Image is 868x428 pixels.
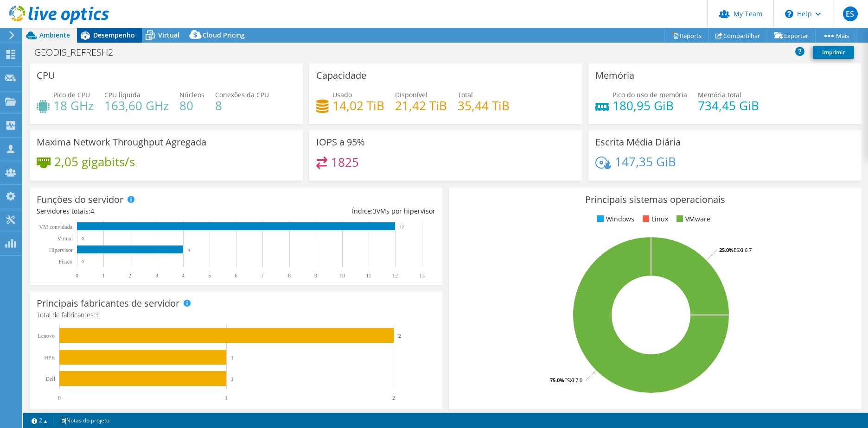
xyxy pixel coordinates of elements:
[102,272,105,279] text: 1
[236,206,435,216] div: Índice: VMs por hipervisor
[53,90,90,99] span: Pico de CPU
[613,90,687,99] span: Pico do uso de memória
[225,395,228,401] text: 1
[37,310,435,320] h4: Total de fabricantes:
[37,70,55,81] h3: CPU
[179,101,204,111] h4: 80
[288,272,291,279] text: 8
[45,376,55,382] text: Dell
[698,90,741,99] span: Memória total
[456,195,855,205] h3: Principais sistemas operacionais
[54,157,135,167] h4: 2,05 gigabits/s
[785,10,793,18] svg: \n
[37,195,123,205] h3: Funções do servidor
[90,207,94,215] span: 4
[231,376,234,382] text: 1
[595,214,634,224] li: Windows
[395,90,428,99] span: Disponível
[316,137,365,147] h3: IOPS a 95%
[30,47,128,57] h1: GEODIS_REFRESH2
[813,46,854,59] a: Imprimir
[235,272,237,279] text: 6
[59,258,72,265] tspan: Físico
[392,395,395,401] text: 2
[719,246,734,253] tspan: 25.0%
[815,28,856,43] a: Mais
[38,333,55,339] text: Lenovo
[698,101,759,111] h4: 734,45 GiB
[564,377,582,384] tspan: ESXi 7.0
[314,272,317,279] text: 9
[613,101,687,111] h4: 180,95 GiB
[261,272,264,279] text: 7
[37,137,206,147] h3: Maxima Network Throughput Agregada
[82,236,84,241] text: 0
[158,31,179,39] span: Virtual
[58,395,61,401] text: 0
[57,235,73,242] text: Virtual
[53,415,116,426] a: Notas do projeto
[767,28,816,43] a: Exportar
[25,415,54,426] a: 2
[39,224,72,230] text: VM convidada
[332,90,352,99] span: Usado
[182,272,185,279] text: 4
[366,272,371,279] text: 11
[76,272,78,279] text: 0
[215,101,269,111] h4: 8
[188,248,191,252] text: 4
[550,377,564,384] tspan: 75.0%
[595,70,634,81] h3: Memória
[640,214,668,224] li: Linux
[332,101,384,111] h4: 14,02 TiB
[400,225,404,229] text: 12
[49,247,73,253] text: Hipervisor
[339,272,345,279] text: 10
[104,101,169,111] h4: 163,60 GHz
[395,101,447,111] h4: 21,42 TiB
[155,272,158,279] text: 3
[419,272,425,279] text: 13
[664,28,709,43] a: Reports
[37,206,236,216] div: Servidores totais:
[708,28,767,43] a: Compartilhar
[373,207,377,215] span: 3
[674,214,710,224] li: VMware
[53,101,94,111] h4: 18 GHz
[179,90,204,99] span: Núcleos
[128,272,131,279] text: 2
[44,354,55,361] text: HPE
[595,137,681,147] h3: Escrita Média Diária
[203,31,245,39] span: Cloud Pricing
[39,31,70,39] span: Ambiente
[316,70,366,81] h3: Capacidade
[392,272,398,279] text: 12
[208,272,211,279] text: 5
[331,157,359,167] h4: 1825
[398,333,401,339] text: 2
[37,298,179,308] h3: Principais fabricantes de servidor
[843,6,858,21] span: ES
[231,355,234,360] text: 1
[215,90,269,99] span: Conexões da CPU
[95,310,99,319] span: 3
[104,90,140,99] span: CPU líquida
[458,101,510,111] h4: 35,44 TiB
[734,246,752,253] tspan: ESXi 6.7
[458,90,473,99] span: Total
[615,157,676,167] h4: 147,35 GiB
[93,31,135,39] span: Desempenho
[82,259,84,264] text: 0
